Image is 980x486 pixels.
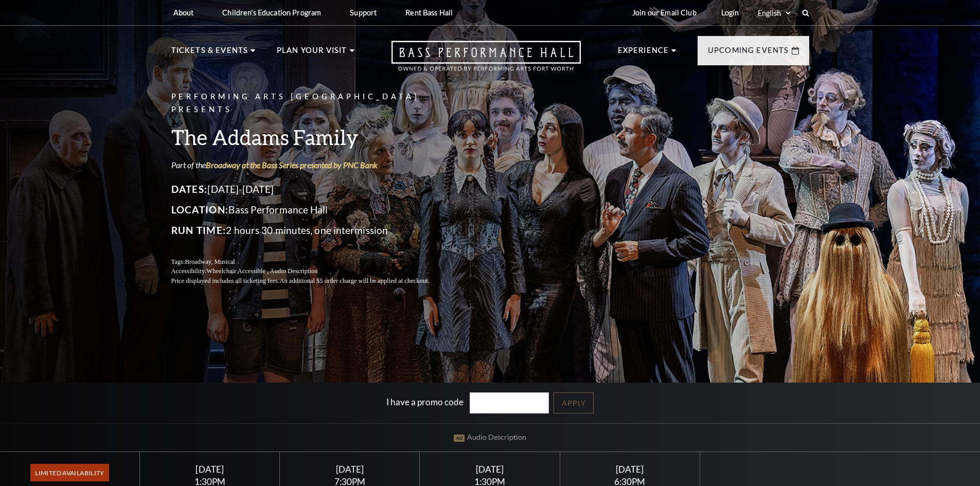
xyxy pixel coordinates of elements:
[171,44,248,63] p: Tickets & Events
[152,464,268,475] div: [DATE]
[277,44,347,63] p: Plan Your Visit
[173,8,194,17] p: About
[432,477,547,486] div: 1:30PM
[171,204,229,215] span: Location:
[572,477,687,486] div: 6:30PM
[171,202,454,218] p: Bass Performance Hall
[386,397,464,407] label: I have a promo code
[171,159,454,171] p: Part of the
[572,464,687,475] div: [DATE]
[171,181,454,197] p: [DATE]-[DATE]
[171,222,454,239] p: 2 hours 30 minutes, one intermission
[222,8,321,17] p: Children's Education Program
[206,267,317,275] span: Wheelchair Accessible , Audio Description
[405,8,453,17] p: Rent Bass Hall
[292,477,407,486] div: 7:30PM
[350,8,377,17] p: Support
[185,258,235,265] span: Broadway, Musical
[152,477,268,486] div: 1:30PM
[432,464,547,475] div: [DATE]
[171,124,454,150] h3: The Addams Family
[30,464,110,481] span: Limited Availability
[756,8,792,18] select: Select:
[708,44,789,63] p: Upcoming Events
[171,266,454,276] p: Accessibility:
[171,224,226,236] span: Run Time:
[279,277,429,284] span: An additional $5 order charge will be applied at checkout.
[171,276,454,286] p: Price displayed includes all ticketing fees.
[292,464,407,475] div: [DATE]
[206,160,378,170] a: Broadway at the Bass Series presented by PNC Bank
[171,91,454,116] p: Performing Arts [GEOGRAPHIC_DATA] Presents
[618,44,669,63] p: Experience
[171,183,208,195] span: Dates:
[171,257,454,267] p: Tags:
